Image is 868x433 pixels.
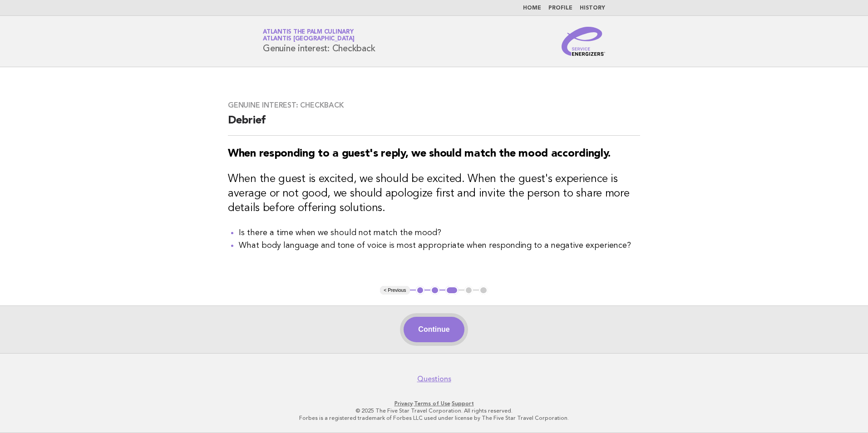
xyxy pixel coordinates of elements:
li: What body language and tone of voice is most appropriate when responding to a negative experience? [239,239,640,252]
h3: Genuine interest: Checkback [228,101,640,110]
li: Is there a time when we should not match the mood? [239,226,640,239]
a: Terms of Use [414,400,450,407]
p: © 2025 The Five Star Travel Corporation. All rights reserved. [156,407,712,414]
button: Continue [404,317,464,342]
p: Forbes is a registered trademark of Forbes LLC used under license by The Five Star Travel Corpora... [156,414,712,422]
a: Profile [548,5,572,11]
button: 1 [416,286,425,295]
a: Atlantis The Palm CulinaryAtlantis [GEOGRAPHIC_DATA] [263,29,355,42]
h2: Debrief [228,113,640,136]
a: History [580,5,605,11]
button: 3 [445,286,459,295]
button: < Previous [380,286,409,295]
h1: Genuine interest: Checkback [263,30,375,53]
a: Support [452,400,474,407]
button: 2 [430,286,439,295]
a: Questions [417,374,451,384]
a: Home [523,5,541,11]
a: Privacy [395,400,413,407]
span: Atlantis [GEOGRAPHIC_DATA] [263,36,355,42]
img: Service Energizers [562,27,605,56]
strong: When responding to a guest's reply, we should match the mood accordingly. [228,148,611,159]
p: · · [156,400,712,407]
h3: When the guest is excited, we should be excited. When the guest's experience is average or not go... [228,172,640,216]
